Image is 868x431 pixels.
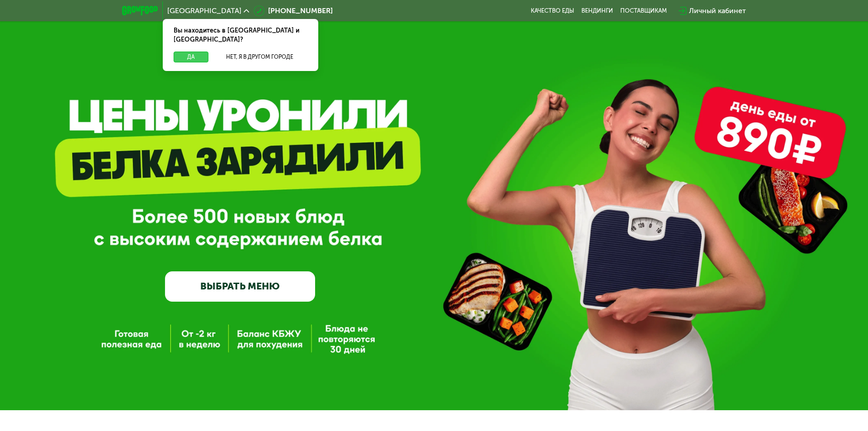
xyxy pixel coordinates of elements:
button: Да [174,52,208,62]
a: Качество еды [531,7,574,14]
a: Вендинги [581,7,613,14]
div: Личный кабинет [689,5,746,16]
button: Нет, я в другом городе [212,52,307,62]
a: ВЫБРАТЬ МЕНЮ [165,271,315,302]
a: [PHONE_NUMBER] [254,5,333,16]
span: [GEOGRAPHIC_DATA] [167,7,241,14]
div: поставщикам [620,7,667,14]
div: Вы находитесь в [GEOGRAPHIC_DATA] и [GEOGRAPHIC_DATA]? [163,19,318,52]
